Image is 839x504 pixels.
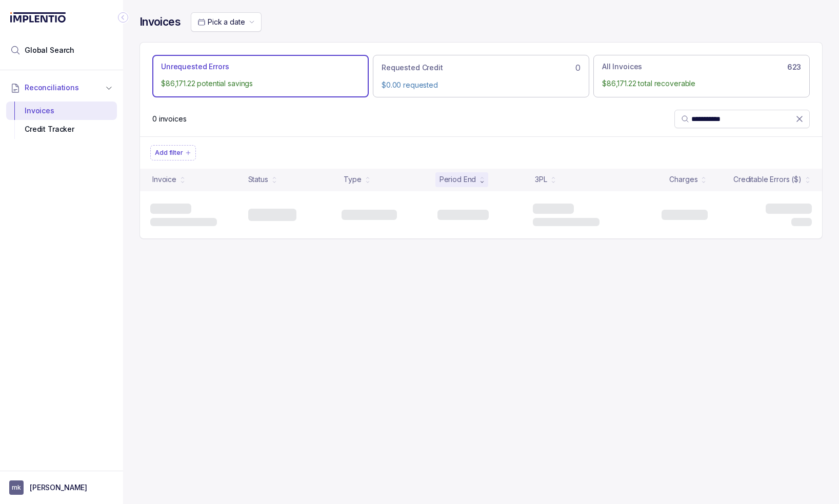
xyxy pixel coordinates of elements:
[161,78,360,89] p: $86,171.22 potential savings
[152,174,176,185] div: Invoice
[161,62,229,72] p: Unrequested Errors
[9,480,24,495] span: User initials
[25,45,74,55] span: Global Search
[208,17,245,26] span: Pick a date
[117,11,129,24] div: Collapse Icon
[344,174,361,185] div: Type
[6,76,117,99] button: Reconciliations
[191,12,262,32] button: Date Range Picker
[382,63,443,73] p: Requested Credit
[440,174,476,185] div: Period End
[14,102,109,120] div: Invoices
[152,55,810,97] ul: Action Tab Group
[155,148,183,158] p: Add filter
[25,83,79,93] span: Reconciliations
[248,174,268,185] div: Status
[197,17,245,27] search: Date Range Picker
[382,62,581,74] div: 0
[9,480,114,495] button: User initials[PERSON_NAME]
[787,63,801,71] h6: 623
[152,114,187,124] div: Remaining page entries
[733,174,802,185] div: Creditable Errors ($)
[602,62,642,72] p: All Invoices
[14,120,109,138] div: Credit Tracker
[150,145,812,160] ul: Filter Group
[139,15,181,29] h4: Invoices
[152,114,187,124] p: 0 invoices
[150,145,196,160] button: Filter Chip Add filter
[30,482,87,493] p: [PERSON_NAME]
[602,78,801,89] p: $86,171.22 total recoverable
[669,174,697,185] div: Charges
[6,99,117,141] div: Reconciliations
[535,174,547,185] div: 3PL
[382,80,581,90] p: $0.00 requested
